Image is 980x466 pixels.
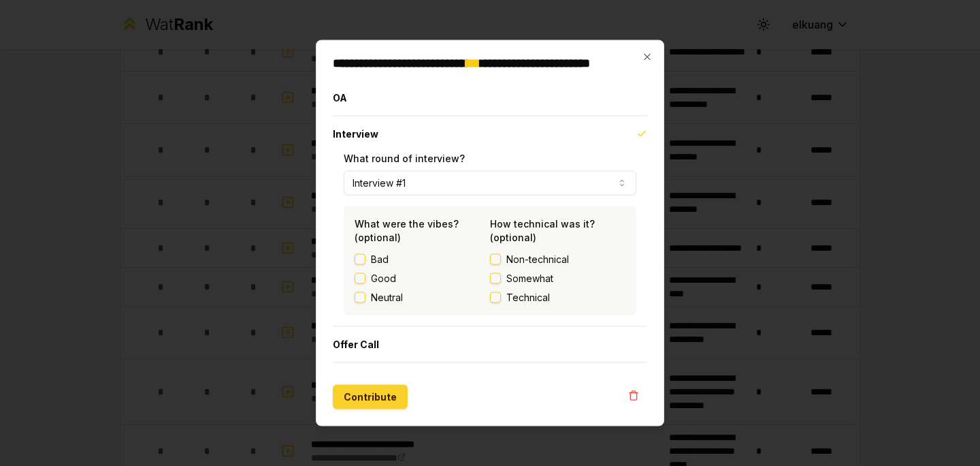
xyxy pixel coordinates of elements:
[333,385,408,409] button: Contribute
[490,218,595,243] label: How technical was it? (optional)
[333,152,647,326] div: Interview
[490,254,501,265] button: Non-technical
[506,291,550,305] span: Technical
[506,272,553,285] span: Somewhat
[355,218,459,243] label: What were the vibes? (optional)
[371,272,396,285] label: Good
[490,292,501,303] button: Technical
[506,253,569,266] span: Non-technical
[333,327,647,362] button: Offer Call
[490,273,501,284] button: Somewhat
[371,253,389,266] label: Bad
[371,291,403,305] label: Neutral
[344,153,465,164] label: What round of interview?
[333,80,647,116] button: OA
[333,117,647,152] button: Interview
